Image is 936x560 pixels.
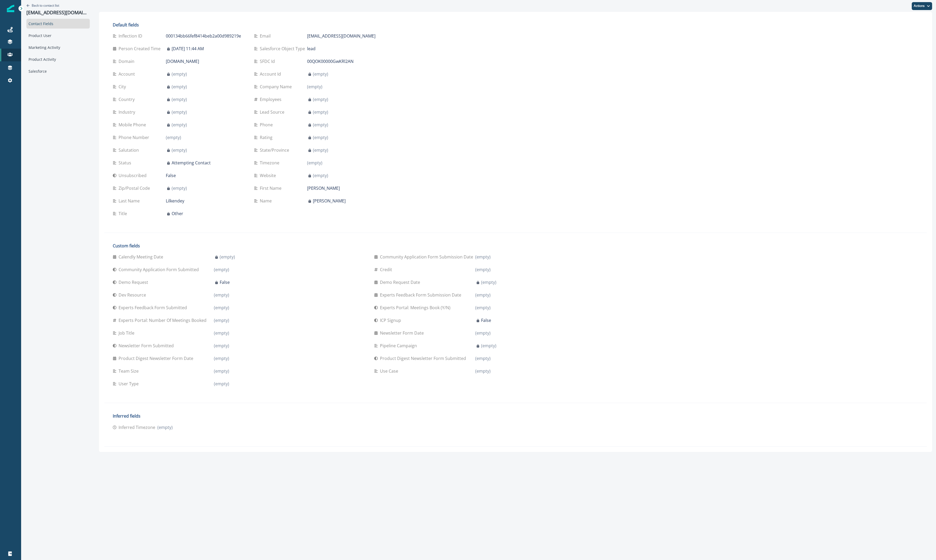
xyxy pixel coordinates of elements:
p: (empty) [214,355,229,362]
p: [EMAIL_ADDRESS][DOMAIN_NAME] [307,33,375,39]
p: (empty) [172,147,187,153]
p: first name [260,185,284,191]
p: Salutation [119,147,141,153]
p: (empty) [313,71,328,77]
p: (empty) [313,109,328,115]
p: Calendly Meeting Date [119,254,165,260]
p: (empty) [475,266,491,273]
p: (empty) [313,172,328,179]
h2: Custom fields [113,243,627,248]
p: [DATE] 11:44 AM [172,45,204,52]
p: (empty) [214,292,229,298]
p: (empty) [214,343,229,349]
p: Zip/Postal Code [119,185,152,191]
p: (empty) [172,122,187,128]
p: Community application form submission date [380,254,475,260]
p: Dev Resource [119,292,148,298]
p: last name [119,198,142,204]
p: (empty) [307,160,322,166]
p: lead [307,45,316,52]
p: Rating [260,134,275,141]
p: Demo Request [119,279,150,285]
p: False [220,279,230,285]
p: person created time [119,45,163,52]
p: Lead Source [260,109,286,115]
p: email [260,33,273,39]
p: 000134bb66fef8414beb2a00d989219e [166,33,241,39]
p: (empty) [157,424,173,431]
img: Inflection [7,5,14,12]
p: Status [119,160,133,166]
p: Experts portal: Number of meetings booked [119,317,209,323]
p: (empty) [214,317,229,323]
p: Job title [119,330,137,336]
div: Product Activity [26,54,90,64]
p: Company Name [260,84,294,90]
p: False [166,172,176,179]
p: Community application form submitted [119,266,201,273]
p: Product Digest Newsletter Form Submitted [380,355,468,362]
p: Experts feedback form submission date [380,292,463,298]
p: 00QOK00000GwKRl2AN [307,58,354,64]
h2: Inferred fields [113,414,344,419]
p: Timezone [260,160,281,166]
p: [PERSON_NAME] [313,198,346,204]
p: Website [260,172,278,179]
p: ICP Signup [380,317,403,323]
p: (empty) [307,84,322,90]
p: Inferred timezone [119,424,157,431]
p: Experts portal: Meetings book (Y/N) [380,304,453,311]
p: Newsletter Form Submitted [119,343,176,349]
p: Use case [380,368,400,374]
p: Salesforce Object Type [260,45,307,52]
p: (empty) [313,134,328,141]
p: User Type [119,381,141,387]
p: Credit [380,266,394,273]
p: (empty) [313,147,328,153]
p: (empty) [475,292,491,298]
p: (empty) [475,368,491,374]
p: (empty) [214,381,229,387]
p: (empty) [481,279,496,285]
p: Mobile Phone [119,122,148,128]
p: (empty) [172,109,187,115]
p: SFDC Id [260,58,277,64]
p: [DOMAIN_NAME] [166,58,199,64]
p: (empty) [172,71,187,77]
div: Salesforce [26,66,90,76]
p: (empty) [214,330,229,336]
button: Actions [912,2,932,10]
p: Unsubscribed [119,172,149,179]
p: (empty) [313,96,328,103]
p: Product Digest Newsletter Form Date [119,355,195,362]
p: Account Id [260,71,283,77]
h2: Default fields [113,22,387,27]
p: Demo Request Date [380,279,422,285]
p: Attempting Contact [172,160,211,166]
p: (empty) [313,122,328,128]
p: [PERSON_NAME] [307,185,340,191]
p: Inflection ID [119,33,144,39]
div: Product User [26,31,90,40]
p: Other [172,210,183,217]
p: (empty) [475,304,491,311]
p: Pipeline Campaign [380,343,419,349]
div: Marketing Activity [26,43,90,52]
p: Country [119,96,137,103]
p: Experts feedback form submitted [119,304,189,311]
p: (empty) [214,368,229,374]
p: (empty) [166,134,181,141]
p: (empty) [214,266,229,273]
p: (empty) [172,96,187,103]
p: title [119,210,129,217]
p: Lilkendey [166,198,184,204]
p: (empty) [172,185,187,191]
p: City [119,84,128,90]
button: Go back [26,3,59,8]
p: (empty) [481,343,496,349]
p: Phone [260,122,275,128]
p: Employees [260,96,284,103]
p: (empty) [172,84,187,90]
p: Account [119,71,137,77]
p: False [481,317,491,323]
